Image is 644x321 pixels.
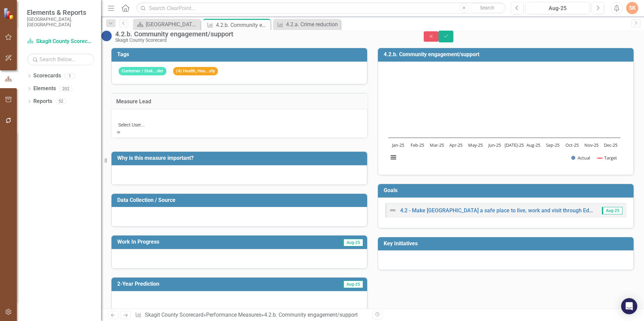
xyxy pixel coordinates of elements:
div: 4.2.b. Community engagement/support [115,30,410,38]
a: [GEOGRAPHIC_DATA] Page [135,20,199,29]
text: Jan-25 [391,142,404,148]
img: ClearPoint Strategy [3,8,15,20]
text: May-25 [468,142,483,148]
div: 202 [59,86,72,92]
h3: Data Collection / Source [117,197,364,203]
div: Skagit County Scorecard [115,38,410,43]
span: Customer / Stak...der [119,67,166,75]
img: No Information [101,31,112,41]
h3: Measure Lead [116,99,362,105]
text: Feb-25 [411,142,424,148]
h3: Key Initiatives [384,241,630,247]
div: [GEOGRAPHIC_DATA] Page [146,20,199,29]
button: Aug-25 [525,2,590,14]
input: Search ClearPoint... [136,2,506,14]
button: Show Actual [571,155,590,161]
div: Open Intercom Messenger [621,298,637,314]
input: Search Below... [27,53,94,65]
h3: Goals [384,187,630,193]
button: Search [471,3,504,13]
span: Aug-25 [343,281,363,288]
h3: 4.2.b. Community engagement/support [384,51,630,58]
span: Elements & Reports [27,8,94,16]
div: 4.2.b. Community engagement/support [264,312,358,318]
div: » » [135,311,367,319]
svg: Interactive chart [385,67,624,168]
span: Search [480,5,494,10]
a: Skagit County Scorecard [145,312,203,318]
button: View chart menu, Chart [389,153,398,162]
h3: Tags [117,51,364,58]
text: Nov-25 [584,142,599,148]
div: Chart. Highcharts interactive chart. [385,67,626,168]
span: (4) Health, Hou...ety [173,67,218,75]
img: Not Defined [389,206,397,214]
div: 52 [56,99,66,104]
div: 4.2.b. Community engagement/support [216,21,269,29]
text: [DATE]-25 [505,142,524,148]
a: 4.2.a. Crime reduction [275,20,339,29]
text: Aug-25 [526,142,540,148]
a: Elements [33,85,56,93]
button: SK [626,2,638,14]
a: Reports [33,98,52,105]
text: Jun-25 [488,142,501,148]
a: Performance Measures [206,312,261,318]
text: Oct-25 [566,142,579,148]
a: Scorecards [33,72,61,80]
div: Aug-25 [528,4,587,12]
span: Aug-25 [602,207,622,214]
text: Sep-25 [546,142,559,148]
button: Show Target [598,155,617,161]
div: Select User... [118,121,253,128]
text: Mar-25 [430,142,444,148]
h3: Why is this measure important? [117,155,364,161]
a: Skagit County Scorecard [27,38,94,45]
div: 4.2.a. Crime reduction [286,20,339,29]
div: 1 [64,73,75,79]
text: Dec-25 [604,142,617,148]
small: [GEOGRAPHIC_DATA], [GEOGRAPHIC_DATA] [27,16,94,28]
h3: 2-Year Prediction [117,281,281,287]
text: Apr-25 [449,142,462,148]
h3: Work In Progress [117,239,281,245]
span: Aug-25 [343,239,363,246]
